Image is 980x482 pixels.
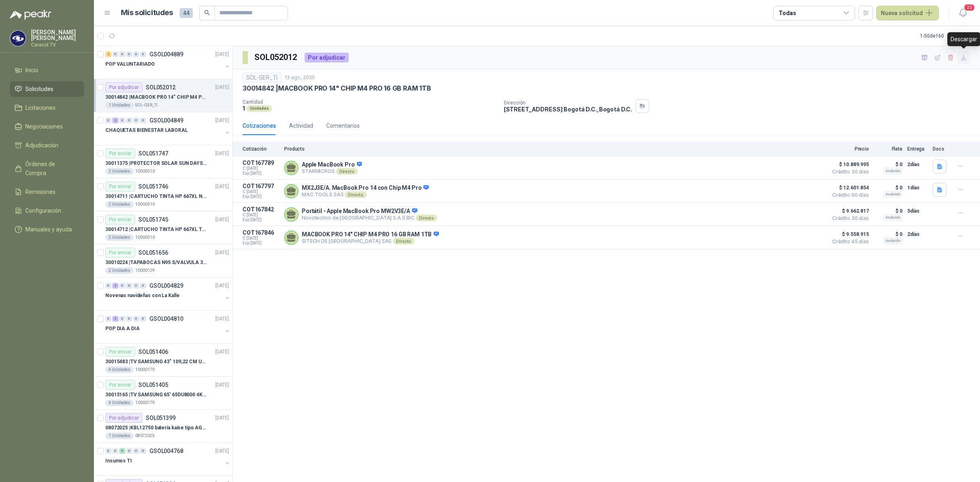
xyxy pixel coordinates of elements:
div: 2 Unidades [105,168,134,175]
p: 08072025 [135,433,155,439]
div: 0 [112,448,118,454]
div: 0 [105,283,111,289]
span: Crédito 45 días [828,239,869,244]
p: [PERSON_NAME] [PERSON_NAME] [31,29,84,41]
p: GSOL004768 [149,448,183,454]
p: SOL051399 [146,415,176,421]
h3: SOL052012 [254,51,298,64]
p: 30014842 | MACBOOK PRO 14" CHIP M4 PRO 16 GB RAM 1TB [243,84,431,93]
a: Negociaciones [10,119,84,134]
p: COT167789 [243,160,279,166]
a: 2 0 0 0 0 0 GSOL004889[DATE] POP VALUNTARIADO [105,49,231,76]
span: C: [DATE] [243,166,279,171]
span: Exp: [DATE] [243,171,279,176]
span: Exp: [DATE] [243,241,279,246]
p: 10000179 [135,400,155,406]
p: $ 0 [874,206,902,216]
span: $ 9.662.817 [828,206,869,216]
div: Por enviar [105,215,135,224]
p: SOL052012 [146,84,176,90]
div: 0 [105,118,111,123]
p: Novenas navideñas con La Kalle [105,292,179,300]
a: Por enviarSOL051747[DATE] 30011375 |PROTECTOR SOLAR SUN DAYS LOCION FPS 50 CAJA X 24 UN2 Unidades... [94,145,232,178]
p: [DATE] [215,51,229,58]
div: 2 [112,283,118,289]
div: 0 [133,448,139,454]
div: Comentarios [326,121,360,130]
p: 08072025 | KBL12750 batería kaise tipo AGM: 12V 75Ah [105,424,207,432]
p: MX2J3E/A. MacBook Pro 14 con Chip M4 Pro [302,184,429,192]
div: 0 [140,51,146,57]
p: SOL051745 [138,217,168,222]
div: 0 [119,316,125,322]
p: MAC TOOLS SAS [302,191,429,198]
div: 0 [119,118,125,123]
div: 0 [112,51,118,57]
div: Directo [345,191,366,198]
p: SOL051656 [138,250,168,255]
span: Adjudicación [25,141,58,150]
div: Por adjudicar [105,413,143,423]
div: 0 [133,316,139,322]
div: Incluido [883,168,902,174]
span: Crédito 30 días [828,169,869,174]
div: 2 [112,316,118,322]
p: 30015483 | TV SAMSUNG 43" 109,22 CM U8000F 4K UHD [105,358,207,366]
p: CHAQUETAS BIENESTAR LABORAL [105,127,188,134]
p: 30014712 | CARTUCHO TINTA HP 667XL TRICOLOR [105,226,207,233]
p: Flete [874,146,902,152]
p: 30014711 | CARTUCHO TINTA HP 667XL NEGRO [105,193,207,200]
div: 2 Unidades [105,267,134,274]
p: $ 0 [874,229,902,239]
p: Novotechno de [GEOGRAPHIC_DATA] S.A.S BIC [302,215,437,221]
a: Por enviarSOL051745[DATE] 30014712 |CARTUCHO TINTA HP 667XL TRICOLOR2 Unidades10000310 [94,211,232,244]
p: 10000310 [135,201,155,208]
span: Remisiones [25,187,56,196]
span: search [204,10,210,16]
a: Por adjudicarSOL051399[DATE] 08072025 |KBL12750 batería kaise tipo AGM: 12V 75Ah1 Unidades08072025 [94,410,232,443]
p: Entrega [907,146,928,152]
p: 30015165 | TV SAMSUNG 65' 65DU8000 4K UHD LED [105,391,207,399]
div: 0 [105,316,111,322]
p: [DATE] [215,216,229,224]
div: 0 [126,316,132,322]
div: 2 Unidades [105,201,134,208]
p: Dirección [504,100,632,106]
p: 10000310 [135,234,155,241]
a: 0 2 0 0 0 0 GSOL004849[DATE] CHAQUETAS BIENESTAR LABORAL [105,116,231,142]
div: Por adjudicar [305,53,349,62]
span: $ 9.558.915 [828,229,869,239]
div: 0 [133,51,139,57]
div: 2 Unidades [105,234,134,241]
p: Insumos TI [105,457,132,465]
p: MACBOOK PRO 14" CHIP M4 PRO 16 GB RAM 1TB [302,231,439,238]
div: Unidades [247,105,272,112]
p: Portátil - Apple MacBook Pro MW2V3E/A [302,208,437,215]
p: POP DIA A DIA [105,325,139,333]
button: Nueva solicitud [876,6,939,20]
p: SITECH DE [GEOGRAPHIC_DATA] SAS [302,238,439,244]
p: Cotización [243,146,279,152]
p: SOL-GER_TI [135,102,158,109]
a: Por adjudicarSOL052012[DATE] 30014842 |MACBOOK PRO 14" CHIP M4 PRO 16 GB RAM 1TB1 UnidadesSOL-GER_TI [94,79,232,112]
div: 0 [119,283,125,289]
p: Docs [933,146,949,152]
div: Directo [336,168,358,175]
p: Cantidad [243,99,497,105]
p: [DATE] [215,282,229,290]
img: Company Logo [10,31,26,46]
p: STARMICROS [302,168,362,175]
div: Por enviar [105,248,135,258]
span: Configuración [25,206,61,215]
p: 2 días [907,160,928,169]
p: COT167846 [243,229,279,236]
div: 0 [126,448,132,454]
p: [DATE] [215,150,229,158]
div: Por enviar [105,149,135,158]
div: 0 [133,283,139,289]
a: Solicitudes [10,81,84,97]
p: [DATE] [215,348,229,356]
p: GSOL004829 [149,283,183,289]
div: SOL-GER_TI [243,73,281,82]
span: Crédito 30 días [828,216,869,221]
